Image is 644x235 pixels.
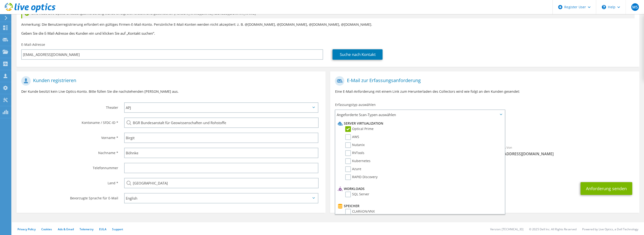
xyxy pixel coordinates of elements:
[345,142,365,148] label: Nutanix
[112,227,123,231] a: Support
[330,143,485,159] div: An
[345,209,375,214] label: CLARiiON/VNX
[17,227,36,231] a: Privacy Policy
[485,143,639,159] div: Absender & Von
[330,121,639,140] div: Angeforderte Erfassungen
[631,3,639,11] span: MS
[21,117,118,125] label: Kontoname / SFDC-ID *
[21,163,118,170] label: Telefonnummer
[335,110,505,119] span: Angeforderte Scan-Typen auswählen
[21,178,118,185] label: Land *
[345,166,361,172] label: Azure
[345,150,364,156] label: RVTools
[345,174,378,180] label: RAPID Discovery
[337,203,502,209] li: Speicher
[21,102,118,110] label: Theater
[21,148,118,155] label: Nachname *
[80,227,93,231] a: Telemetry
[21,89,321,94] p: Der Kunde besitzt kein Live Optics-Konto. Bitte füllen Sie die nachstehenden [PERSON_NAME] aus.
[345,126,374,132] label: Optical Prime
[490,227,523,231] li: Version: [TECHNICAL_ID]
[21,76,318,86] h1: Kunden registrieren
[337,121,502,126] li: Server Virtualization
[337,186,502,192] li: Workloads
[581,182,632,195] button: Anforderung senden
[21,22,635,27] p: Anmerkung: Die Benutzerregistrierung erfordert ein gültiges Firmen-E-Mail-Konto. Persönliche E-Ma...
[489,151,635,156] span: [EMAIL_ADDRESS][DOMAIN_NAME]
[333,49,383,60] a: Suche nach Kontakt
[330,161,639,177] div: CC & Antworten an
[582,227,638,231] li: Powered by Live Optics, a Dell Technology
[99,227,106,231] a: EULA
[602,5,606,9] svg: \n
[335,89,634,94] p: Eine E-Mail-Anforderung mit einem Link zum Herunterladen des Collectors wird wie folgt an den Kun...
[345,192,369,197] label: SQL Server
[21,31,635,36] h3: Geben Sie die E-Mail-Adresse des Kunden ein und klicken Sie auf „Kontakt suchen“.
[58,227,74,231] a: Ads & Email
[41,227,52,231] a: Cookies
[21,133,118,140] label: Vorname *
[21,42,45,47] label: E-Mail-Adresse
[345,158,370,164] label: Kubernetes
[345,134,359,140] label: AWS
[21,193,118,201] label: Bevorzugte Sprache für E-Mail
[335,102,375,107] label: Erfassungstyp auswählen
[529,227,577,231] li: © 2025 Dell Inc. All Rights Reserved
[335,76,632,86] h1: E-Mail zur Erfassungsanforderung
